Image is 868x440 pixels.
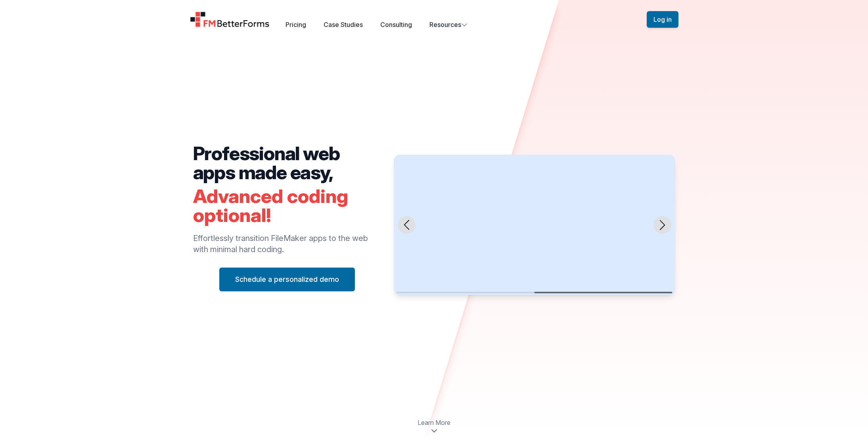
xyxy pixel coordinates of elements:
button: Resources [429,20,468,29]
a: Home [190,11,270,27]
span: Learn More [418,418,450,427]
nav: Global [180,10,688,29]
a: Pricing [286,21,306,29]
button: Schedule a personalized demo [219,268,355,291]
a: Consulting [380,21,412,29]
p: Effortlessly transition FileMaker apps to the web with minimal hard coding. [193,233,381,255]
button: Log in [647,11,678,28]
h2: Professional web apps made easy, [193,144,381,182]
a: Case Studies [324,21,363,29]
h2: Advanced coding optional! [193,187,381,225]
swiper-slide: 2 / 2 [394,155,675,295]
